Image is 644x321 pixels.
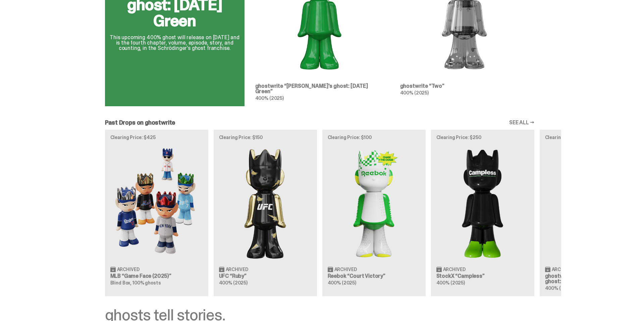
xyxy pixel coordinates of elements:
span: 400% (2025) [400,90,429,96]
h2: Past Drops on ghostwrite [105,120,175,126]
h3: MLB “Game Face (2025)” [110,273,203,279]
p: Clearing Price: $250 [436,135,529,140]
span: 400% (2025) [545,285,574,291]
span: 400% (2025) [219,280,248,286]
span: Archived [443,267,466,272]
img: Schrödinger's ghost: Orange Vibe [545,145,638,261]
span: Archived [552,267,574,272]
span: 400% (2025) [328,280,356,286]
span: 400% (2025) [436,280,465,286]
a: SEE ALL → [509,120,534,125]
p: Clearing Price: $150 [219,135,312,140]
h3: Reebok “Court Victory” [328,273,420,279]
span: Blind Box, [110,280,132,286]
span: 100% ghosts [132,280,161,286]
a: Clearing Price: $150 Ruby Archived [214,130,317,296]
h3: UFC “Ruby” [219,273,312,279]
h3: ghostwrite “Two” [400,83,529,89]
a: Clearing Price: $150 Schrödinger's ghost: Orange Vibe Archived [540,130,643,296]
span: Archived [226,267,248,272]
img: Campless [436,145,529,261]
p: Clearing Price: $150 [545,135,638,140]
a: Clearing Price: $100 Court Victory Archived [322,130,426,296]
h3: ghostwrite “[PERSON_NAME]'s ghost: [DATE] Green” [255,83,384,94]
p: Clearing Price: $425 [110,135,203,140]
a: Clearing Price: $425 Game Face (2025) Archived [105,130,208,296]
img: Ruby [219,145,312,261]
p: This upcoming 400% ghost will release on [DATE] and is the fourth chapter, volume, episode, story... [107,35,242,51]
span: 400% (2025) [255,95,284,101]
img: Game Face (2025) [110,145,203,261]
h3: ghostwrite “[PERSON_NAME]'s ghost: Orange Vibe” [545,273,638,284]
a: Clearing Price: $250 Campless Archived [431,130,534,296]
p: Clearing Price: $100 [328,135,420,140]
h3: StockX “Campless” [436,273,529,279]
span: Archived [117,267,140,272]
span: Archived [334,267,357,272]
img: Court Victory [328,145,420,261]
